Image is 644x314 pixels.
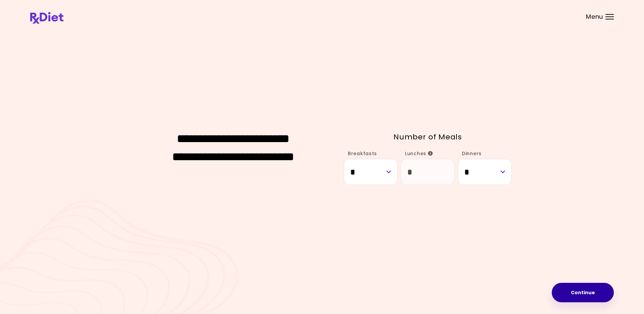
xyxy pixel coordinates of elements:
p: Number of Meals [344,131,512,143]
i: Info [428,151,433,156]
label: Dinners [458,150,482,157]
label: Breakfasts [344,150,377,157]
span: Lunches [405,150,433,157]
button: Continue [552,283,614,302]
span: Menu [586,14,603,20]
img: RxDiet [30,12,63,24]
